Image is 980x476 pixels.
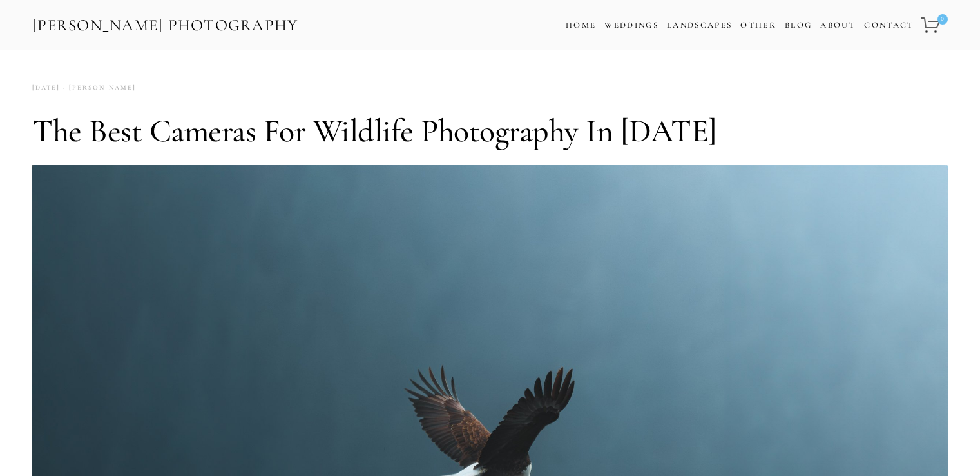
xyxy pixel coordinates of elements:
[919,10,949,41] a: 0 items in cart
[32,79,60,97] time: [DATE]
[32,112,948,150] h1: The Best Cameras for Wildlife Photography in [DATE]
[820,16,856,35] a: About
[60,79,136,97] a: [PERSON_NAME]
[604,20,658,30] a: Weddings
[864,16,914,35] a: Contact
[566,16,596,35] a: Home
[667,20,732,30] a: Landscapes
[785,16,812,35] a: Blog
[937,14,948,25] span: 0
[740,20,776,30] a: Other
[31,11,300,40] a: [PERSON_NAME] Photography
